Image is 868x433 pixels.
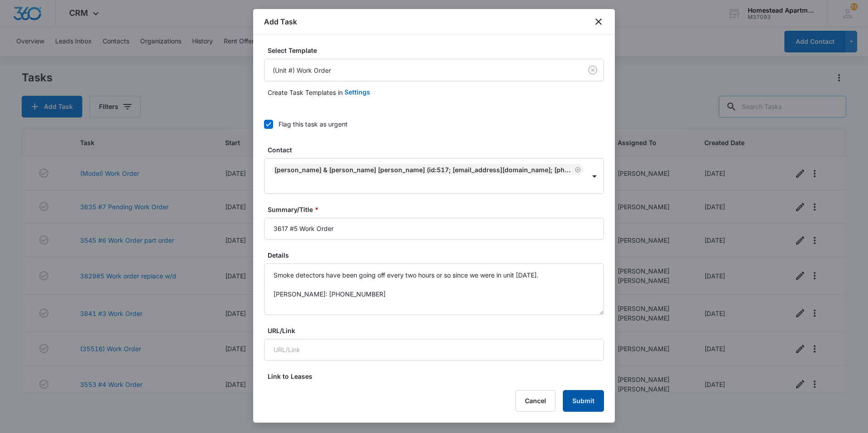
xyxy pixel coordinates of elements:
[268,88,343,97] p: Create Task Templates in
[268,372,608,381] label: Link to Leases
[264,16,297,27] h1: Add Task
[573,166,581,173] div: Remove Kyle Keahey & Mckenna M. Orozco (ID:517; Kylekeahey1426@gmail.com; (970) 373-9914)
[593,16,604,27] button: close
[515,390,556,412] button: Cancel
[264,218,604,240] input: Summary/Title
[563,390,604,412] button: Submit
[268,205,608,214] label: Summary/Title
[344,81,370,103] button: Settings
[278,119,348,129] div: Flag this task as urgent
[585,63,600,77] button: Clear
[264,264,604,315] textarea: Smoke detectors have been going off every two hours or so since we were in unit [DATE]. [PERSON_N...
[268,250,608,260] label: Details
[268,326,608,335] label: URL/Link
[268,145,608,155] label: Contact
[274,166,573,174] div: [PERSON_NAME] & [PERSON_NAME] [PERSON_NAME] (ID:517; [EMAIL_ADDRESS][DOMAIN_NAME]; [PHONE_NUMBER])
[264,339,604,361] input: URL/Link
[268,46,608,55] label: Select Template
